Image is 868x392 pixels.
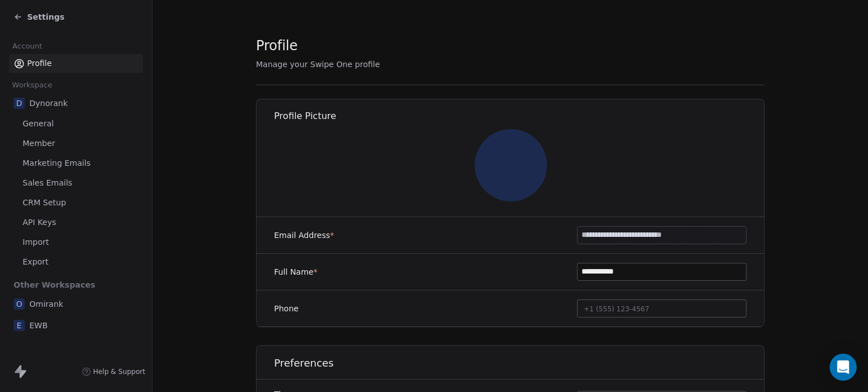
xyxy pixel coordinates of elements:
span: O [14,298,25,310]
button: +1 (555) 123-4567 [577,299,747,318]
span: D [14,98,25,109]
label: Email Address [274,230,334,241]
span: Sales Emails [23,177,72,189]
a: Help & Support [82,367,145,376]
a: General [9,114,143,133]
h1: Profile Picture [274,110,765,122]
span: General [23,118,54,130]
a: Export [9,253,143,271]
span: E [14,320,25,331]
span: CRM Setup [23,197,66,209]
a: Settings [14,11,64,23]
span: Dynorank [29,98,68,109]
span: Other Workspaces [9,276,100,294]
a: Profile [9,54,143,73]
a: Member [9,134,143,153]
span: Import [23,236,49,248]
div: Open Intercom Messenger [830,354,857,381]
a: API Keys [9,213,143,232]
span: Settings [27,11,64,23]
a: Import [9,233,143,252]
a: CRM Setup [9,193,143,212]
span: Profile [27,58,52,69]
span: Workspace [7,77,57,94]
a: Marketing Emails [9,154,143,173]
span: Marketing Emails [23,157,90,169]
label: Phone [274,303,298,314]
span: Profile [256,37,298,54]
span: EWB [29,320,47,331]
span: Account [7,38,47,55]
span: Help & Support [93,367,145,376]
h1: Preferences [274,356,765,370]
span: Member [23,138,55,149]
span: Manage your Swipe One profile [256,60,380,69]
span: Omirank [29,298,63,310]
span: +1 (555) 123-4567 [584,305,649,313]
span: API Keys [23,217,56,228]
span: Export [23,256,49,268]
label: Full Name [274,266,318,278]
a: Sales Emails [9,174,143,192]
